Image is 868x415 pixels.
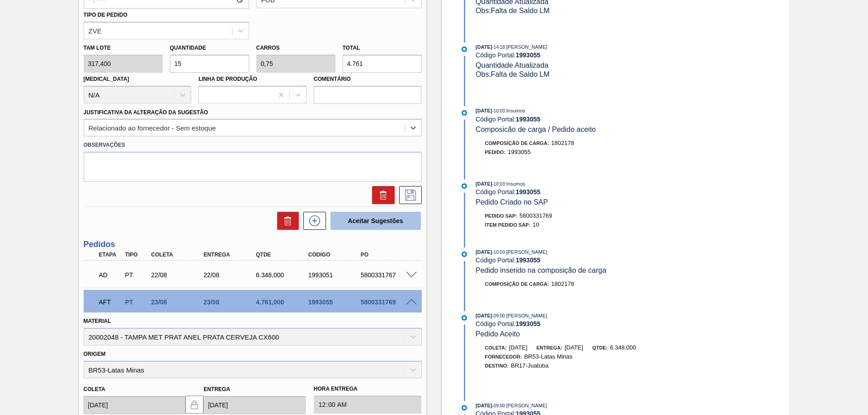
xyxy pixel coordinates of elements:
[492,108,505,113] span: - 10:03
[492,313,505,318] span: - 09:00
[149,252,208,258] div: Coleta
[203,386,230,392] label: Entrega
[395,186,422,204] div: Salvar Sugestão
[359,298,417,306] div: 5800331769
[516,51,541,59] strong: 1993055
[485,281,549,287] span: Composição de Carga :
[485,213,518,219] span: Pedido SAP:
[273,212,299,230] div: Excluir Sugestões
[462,110,467,116] img: atual
[492,250,505,255] span: - 10:03
[485,140,549,146] span: Composição de Carga :
[511,362,548,369] span: BR17-Juatuba
[516,116,541,123] strong: 1993055
[123,252,150,258] div: Tipo
[519,212,552,219] span: 5800331769
[189,399,200,410] img: locked
[84,396,186,414] input: dd/mm/yyyy
[201,252,260,258] div: Entrega
[84,76,129,82] label: [MEDICAL_DATA]
[516,320,541,327] strong: 1993055
[485,363,509,368] span: Destino:
[254,271,312,279] div: 6.348,000
[314,73,422,86] label: Comentário
[462,183,467,189] img: atual
[516,256,541,264] strong: 1993055
[492,403,505,408] span: - 09:00
[516,188,541,196] strong: 1993055
[485,345,507,350] span: Coleta:
[89,124,216,132] div: Relacionado ao fornecedor - Sem estoque
[476,313,492,318] span: [DATE]
[462,315,467,321] img: atual
[508,149,531,155] span: 1993055
[492,45,505,50] span: - 14:18
[359,271,417,279] div: 5800331767
[610,344,636,351] span: 6.348,000
[99,298,122,306] p: AFT
[476,403,492,408] span: [DATE]
[306,252,365,258] div: Código
[476,181,492,187] span: [DATE]
[505,44,547,50] span: : [PERSON_NAME]
[505,403,547,408] span: : [PERSON_NAME]
[476,249,492,255] span: [DATE]
[462,252,467,257] img: atual
[476,126,596,133] span: Composicão de carga / Pedido aceito
[97,265,124,285] div: Aguardando Descarga
[306,271,365,279] div: 1993051
[84,351,106,357] label: Origem
[524,353,572,360] span: BR53-Latas Minas
[476,198,548,206] span: Pedido Criado no SAP
[476,108,492,113] span: [DATE]
[551,140,574,146] span: 1802178
[198,76,257,82] label: Linha de Produção
[505,181,525,187] span: : Insumos
[97,292,124,312] div: Aguardando Fornecimento
[476,7,550,14] span: Obs: Falta de Saldo LM
[84,42,163,55] label: Tam lote
[476,256,690,264] div: Código Portal:
[299,212,326,230] div: Nova sugestão
[149,271,208,279] div: 22/08/2025
[201,298,260,306] div: 23/08/2025
[97,252,124,258] div: Etapa
[476,320,690,327] div: Código Portal:
[505,249,547,255] span: : [PERSON_NAME]
[84,318,111,324] label: Material
[476,116,690,123] div: Código Portal:
[254,252,312,258] div: Qtde
[462,47,467,52] img: atual
[476,51,690,59] div: Código Portal:
[476,330,520,338] span: Pedido Aceito
[476,188,690,196] div: Código Portal:
[505,108,525,113] span: : Insumos
[123,298,150,306] div: Pedido de Transferência
[485,149,506,155] span: Pedido :
[89,27,102,34] div: ZVE
[314,382,422,396] label: Hora Entrega
[326,211,422,231] div: Aceitar Sugestões
[201,271,260,279] div: 22/08/2025
[476,70,550,78] span: Obs: Falta de Saldo LM
[123,271,150,279] div: Pedido de Transferência
[592,345,608,350] span: Qtde:
[256,45,280,51] label: Carros
[330,212,421,230] button: Aceitar Sugestões
[99,271,122,279] p: AD
[170,45,206,51] label: Quantidade
[551,280,574,287] span: 1802178
[485,222,531,228] span: Item pedido SAP:
[476,266,606,274] span: Pedido inserido na composição de carga
[84,386,105,392] label: Coleta
[84,12,127,18] label: Tipo de pedido
[509,344,528,351] span: [DATE]
[185,396,203,414] button: locked
[84,240,422,249] h3: Pedidos
[84,109,208,116] label: Justificativa da Alteração da Sugestão
[505,313,547,318] span: : [PERSON_NAME]
[476,61,548,69] span: Quantidade Atualizada
[343,45,360,51] label: Total
[368,186,395,204] div: Excluir Sugestão
[485,354,522,359] span: Fornecedor:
